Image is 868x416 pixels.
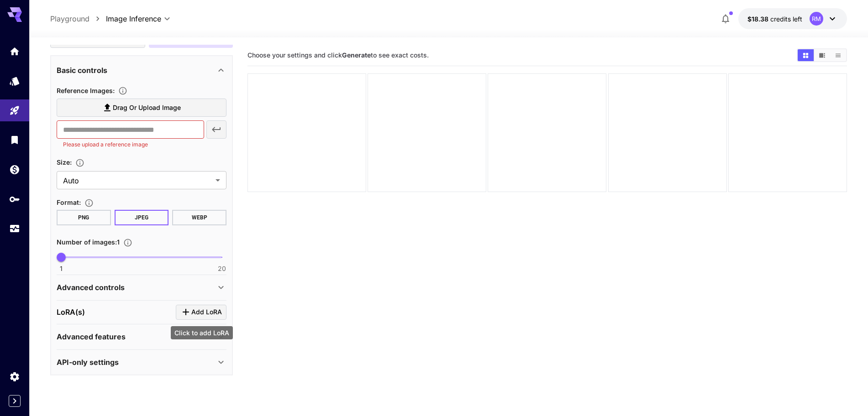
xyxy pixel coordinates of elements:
label: Drag or upload image [57,99,226,117]
p: LoRA(s) [57,307,85,317]
button: WEBP [172,210,226,225]
div: Click to add LoRA [171,326,233,339]
button: Choose the file format for the output image. [81,198,97,208]
span: Auto [63,175,212,186]
div: API-only settings [57,351,226,373]
div: $18.378 [747,14,802,24]
button: Upload a reference image to guide the result. This is needed for Image-to-Image or Inpainting. Su... [115,86,131,95]
p: API-only settings [57,357,119,368]
span: Image Inference [106,13,161,24]
span: Drag or upload image [113,102,181,114]
a: Playground [50,13,89,24]
button: Show images in video view [814,49,830,61]
b: Generate [342,51,371,59]
span: Add LoRA [191,307,222,318]
button: JPEG [115,210,169,225]
span: 1 [60,264,63,273]
div: Playground [9,105,20,116]
span: $18.38 [747,15,770,23]
div: Advanced features [57,326,226,348]
div: Wallet [9,164,20,175]
div: Models [9,75,20,87]
span: Size : [57,158,72,166]
div: API Keys [9,193,20,205]
button: Show images in list view [830,49,846,61]
span: credits left [770,15,802,23]
span: 20 [218,264,226,273]
nav: breadcrumb [50,13,106,24]
div: Settings [9,371,20,382]
button: PNG [57,210,111,225]
div: Library [9,134,20,146]
div: RM [810,12,823,26]
span: Choose your settings and click to see exact costs. [247,51,429,59]
div: Home [9,46,20,57]
button: Expand sidebar [9,395,21,407]
span: Reference Images : [57,87,115,94]
p: Advanced features [57,331,126,342]
p: Advanced controls [57,282,125,293]
div: Usage [9,223,20,234]
span: Number of images : 1 [57,238,120,246]
button: Click to add LoRA [176,305,226,320]
p: Please upload a reference image [63,140,198,149]
button: Show images in grid view [798,49,814,61]
div: Advanced controls [57,276,226,298]
p: Basic controls [57,65,107,76]
button: Specify how many images to generate in a single request. Each image generation will be charged se... [120,238,136,247]
button: Adjust the dimensions of the generated image by specifying its width and height in pixels, or sel... [72,158,88,167]
div: Show images in grid viewShow images in video viewShow images in list view [797,48,847,62]
button: $18.378RM [738,8,847,29]
span: Format : [57,198,81,206]
div: Basic controls [57,59,226,81]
